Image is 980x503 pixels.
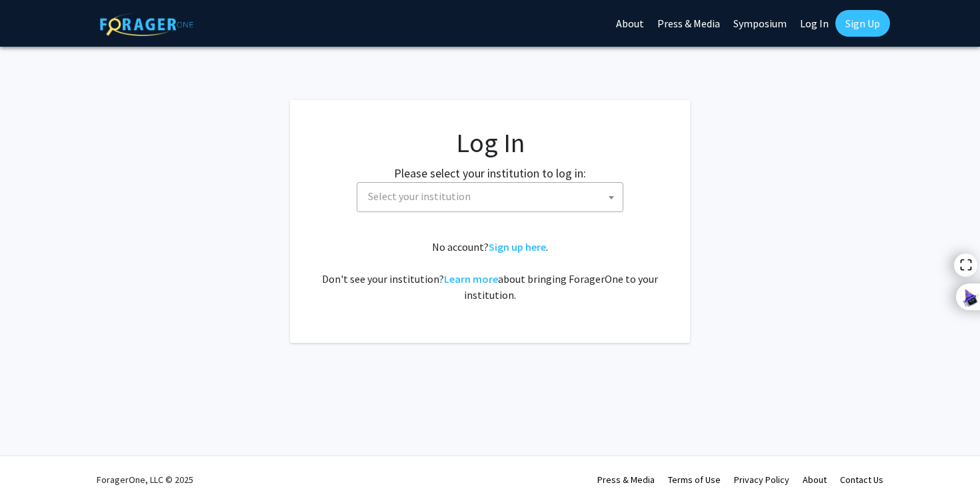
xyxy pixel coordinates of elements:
[368,189,471,203] span: Select your institution
[394,164,586,182] label: Please select your institution to log in:
[317,239,663,303] div: No account? . Don't see your institution? about bringing ForagerOne to your institution.
[597,474,655,486] a: Press & Media
[357,182,623,212] span: Select your institution
[97,456,193,503] div: ForagerOne, LLC © 2025
[668,474,721,486] a: Terms of Use
[803,474,827,486] a: About
[363,183,623,210] span: Select your institution
[734,474,789,486] a: Privacy Policy
[840,474,883,486] a: Contact Us
[317,127,663,159] h1: Log In
[489,240,546,254] a: Sign up here
[444,272,498,286] a: Learn more about bringing ForagerOne to your institution
[835,10,890,37] a: Sign Up
[100,13,193,36] img: ForagerOne Logo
